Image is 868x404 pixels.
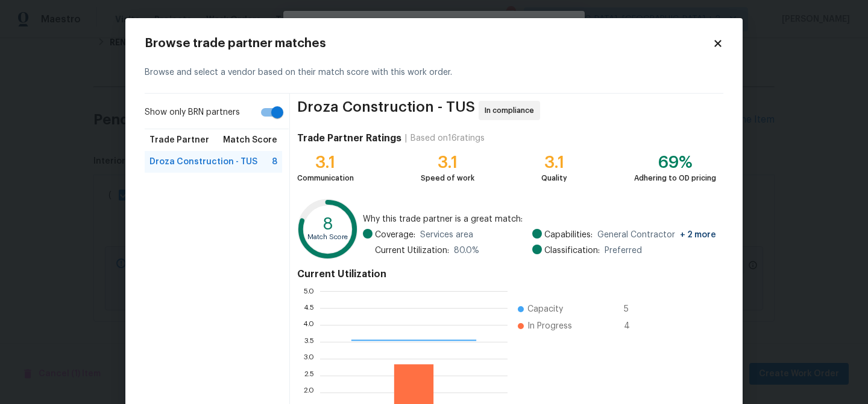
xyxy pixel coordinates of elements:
[303,287,314,295] text: 5.0
[680,231,716,239] span: + 2 more
[634,156,716,168] div: 69%
[541,156,567,168] div: 3.1
[223,134,277,146] span: Match Score
[297,156,354,168] div: 3.1
[624,320,643,332] span: 4
[304,338,314,345] text: 3.5
[420,229,473,241] span: Services area
[421,172,474,184] div: Speed of work
[272,156,277,168] span: 8
[401,132,410,144] div: |
[297,172,354,184] div: Communication
[303,304,314,312] text: 4.5
[304,372,314,379] text: 2.5
[527,303,563,315] span: Capacity
[297,101,475,120] span: Droza Construction - TUS
[624,303,643,315] span: 5
[454,245,479,257] span: 80.0 %
[363,213,716,225] span: Why this trade partner is a great match:
[307,234,348,240] text: Match Score
[375,229,415,241] span: Coverage:
[375,245,449,257] span: Current Utilization:
[303,355,314,362] text: 3.0
[605,245,642,257] span: Preferred
[527,320,572,332] span: In Progress
[421,156,474,168] div: 3.1
[544,229,593,241] span: Capabilities:
[297,268,716,280] h4: Current Utilization
[303,389,314,396] text: 2.0
[145,106,240,119] span: Show only BRN partners
[485,104,539,117] span: In compliance
[145,37,712,50] h2: Browse trade partner matches
[541,172,567,184] div: Quality
[149,156,257,168] span: Droza Construction - TUS
[322,216,333,232] text: 8
[149,134,209,146] span: Trade Partner
[297,132,401,144] h4: Trade Partner Ratings
[634,172,716,184] div: Adhering to OD pricing
[303,321,314,329] text: 4.0
[145,52,723,94] div: Browse and select a vendor based on their match score with this work order.
[410,132,485,144] div: Based on 16 ratings
[597,229,716,241] span: General Contractor
[544,245,600,257] span: Classification:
